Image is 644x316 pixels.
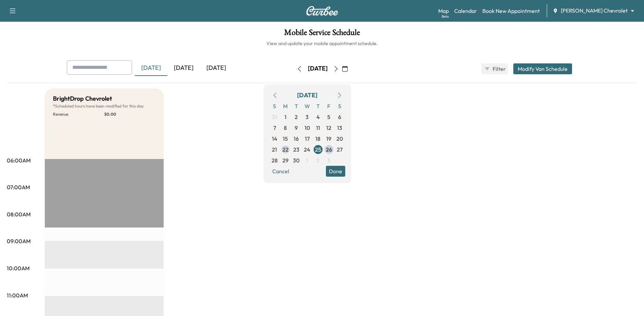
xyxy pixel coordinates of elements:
span: 28 [272,156,278,164]
span: M [280,101,291,112]
span: 22 [282,145,289,154]
span: 21 [272,145,277,154]
h1: Mobile Service Schedule [7,28,637,40]
span: 3 [306,113,309,121]
span: 7 [273,124,276,132]
span: F [324,101,334,112]
p: Scheduled hours have been modified for this day [53,103,155,109]
a: MapBeta [438,7,449,15]
span: 25 [315,145,321,154]
img: Curbee Logo [306,6,338,16]
span: 10 [305,124,310,132]
div: [DATE] [308,64,328,73]
div: [DATE] [135,60,167,76]
span: 1 [284,113,287,121]
span: 16 [294,135,299,143]
span: 11 [316,124,320,132]
span: 23 [293,145,299,154]
span: 30 [293,156,299,164]
button: Modify Van Schedule [513,63,572,74]
a: Book New Appointment [482,7,540,15]
span: 19 [326,135,331,143]
h5: BrightDrop Chevrolet [53,94,112,103]
span: 3 [327,156,330,164]
span: 8 [284,124,287,132]
p: 06:00AM [7,156,31,164]
span: Filter [493,65,505,73]
span: 2 [295,113,298,121]
span: 27 [337,145,343,154]
span: S [269,101,280,112]
span: 14 [272,135,277,143]
span: S [334,101,345,112]
p: 08:00AM [7,210,31,218]
p: 09:00AM [7,237,31,245]
p: 10:00AM [7,264,30,272]
span: 1 [306,156,308,164]
span: 17 [305,135,310,143]
h6: View and update your mobile appointment schedule. [7,40,637,47]
button: Done [326,166,345,177]
div: [DATE] [297,91,317,100]
button: Cancel [269,166,292,177]
span: 15 [283,135,288,143]
p: 07:00AM [7,183,30,191]
span: 20 [336,135,343,143]
span: [PERSON_NAME] Chevrolet [561,7,628,15]
div: Beta [442,14,449,19]
span: W [302,101,313,112]
span: 12 [326,124,331,132]
p: 11:00AM [7,291,28,299]
span: 2 [316,156,319,164]
span: 13 [337,124,342,132]
span: 9 [295,124,298,132]
span: T [313,101,324,112]
span: 29 [282,156,289,164]
span: 5 [327,113,330,121]
div: [DATE] [200,60,233,76]
span: T [291,101,302,112]
p: $ 0.00 [104,112,155,117]
span: 6 [338,113,341,121]
p: Revenue [53,112,104,117]
span: 18 [315,135,320,143]
div: [DATE] [167,60,200,76]
button: Filter [481,63,508,74]
a: Calendar [454,7,477,15]
span: 24 [304,145,310,154]
span: 26 [326,145,332,154]
span: 4 [316,113,320,121]
span: 31 [272,113,277,121]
